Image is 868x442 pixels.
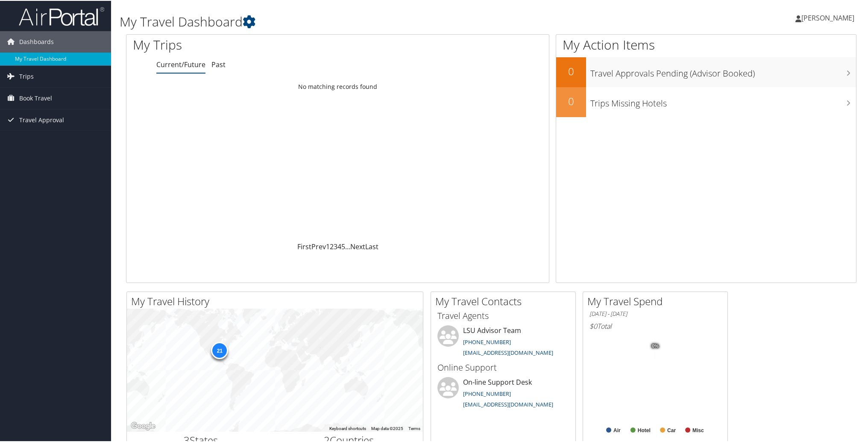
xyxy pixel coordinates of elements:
[463,337,511,345] a: [PHONE_NUMBER]
[589,321,721,330] h6: Total
[589,321,597,330] span: $0
[589,309,721,317] h6: [DATE] - [DATE]
[463,348,553,356] a: [EMAIL_ADDRESS][DOMAIN_NAME]
[337,241,341,250] a: 4
[433,376,573,411] li: On-line Support Desk
[345,241,350,250] span: …
[556,63,586,78] h2: 0
[433,324,573,359] li: LSU Advisor Team
[463,400,553,407] a: [EMAIL_ADDRESS][DOMAIN_NAME]
[131,293,423,308] h2: My Travel History
[556,35,856,53] h1: My Action Items
[437,309,569,321] h3: Travel Agents
[667,427,676,433] text: Car
[587,293,727,308] h2: My Travel Spend
[556,93,586,108] h2: 0
[120,12,615,30] h1: My Travel Dashboard
[350,241,365,250] a: Next
[126,78,549,94] td: No matching records found
[19,109,64,130] span: Travel Approval
[341,241,345,250] a: 5
[211,59,226,68] a: Past
[129,420,157,431] img: Google
[613,427,621,433] text: Air
[330,241,334,250] a: 2
[692,427,704,433] text: Misc
[652,343,659,348] tspan: 0%
[19,6,104,26] img: airportal-logo.png
[801,12,854,22] span: [PERSON_NAME]
[326,241,330,250] a: 1
[435,293,575,308] h2: My Travel Contacts
[156,59,205,68] a: Current/Future
[590,62,856,79] h3: Travel Approvals Pending (Advisor Booked)
[19,30,54,52] span: Dashboards
[133,35,367,53] h1: My Trips
[437,361,569,373] h3: Online Support
[334,241,337,250] a: 3
[556,86,856,116] a: 0Trips Missing Hotels
[19,65,34,86] span: Trips
[211,341,228,358] div: 21
[365,241,378,250] a: Last
[129,420,157,431] a: Open this area in Google Maps (opens a new window)
[556,56,856,86] a: 0Travel Approvals Pending (Advisor Booked)
[297,241,311,250] a: First
[371,425,403,430] span: Map data ©2025
[638,427,651,433] text: Hotel
[408,425,420,430] a: Terms (opens in new tab)
[311,241,326,250] a: Prev
[19,87,52,108] span: Book Travel
[463,389,511,397] a: [PHONE_NUMBER]
[795,4,863,30] a: [PERSON_NAME]
[590,92,856,109] h3: Trips Missing Hotels
[329,425,366,431] button: Keyboard shortcuts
